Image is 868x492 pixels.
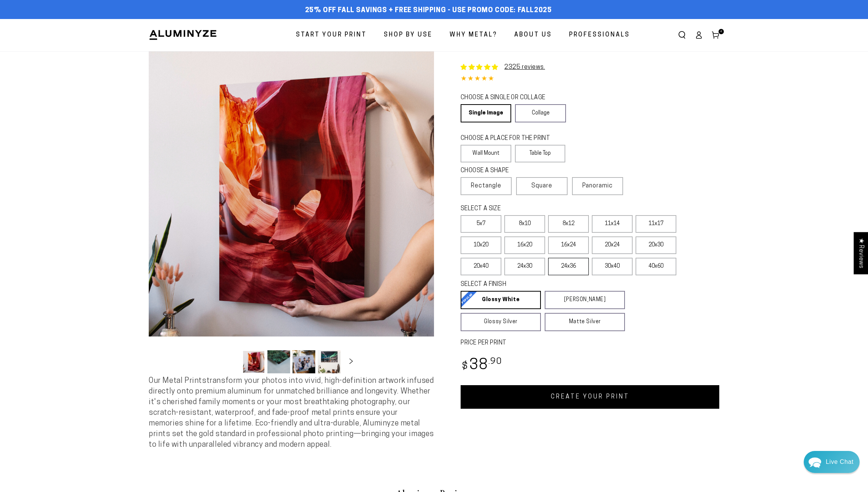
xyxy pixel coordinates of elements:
label: 24x36 [548,258,589,275]
a: Matte Silver [545,313,625,331]
button: Load image 2 in gallery view [267,350,290,373]
a: Glossy White [461,291,541,309]
legend: CHOOSE A SINGLE OR COLLAGE [461,94,559,102]
label: Table Top [515,145,566,162]
span: Square [531,181,552,190]
span: Shop By Use [384,30,432,41]
legend: SELECT A FINISH [461,280,607,289]
button: Load image 4 in gallery view [318,350,340,373]
label: 11x14 [592,215,633,233]
label: 10x20 [461,236,501,254]
legend: CHOOSE A SHAPE [461,167,560,175]
span: Panoramic [582,183,613,189]
a: [PERSON_NAME] [545,291,625,309]
bdi: 38 [461,358,502,373]
span: 4 [720,29,722,34]
span: Professionals [569,30,630,41]
span: Rectangle [471,181,501,190]
a: 2325 reviews. [504,64,545,70]
label: 16x24 [548,236,589,254]
label: 11x17 [636,215,676,233]
a: CREATE YOUR PRINT [461,385,719,409]
a: Glossy Silver [461,313,541,331]
legend: SELECT A SIZE [461,205,613,213]
span: Start Your Print [296,30,367,41]
label: 20x30 [636,236,676,254]
label: 20x24 [592,236,633,254]
label: 20x40 [461,258,501,275]
button: Load image 3 in gallery view [293,350,315,373]
div: Contact Us Directly [826,451,854,473]
button: Slide left [223,353,240,370]
div: Click to open Judge.me floating reviews tab [854,232,868,274]
summary: Search our site [674,27,690,43]
label: PRICE PER PRINT [461,339,719,348]
label: 8x12 [548,215,589,233]
div: 4.85 out of 5.0 stars [461,74,719,85]
span: $ [462,362,468,372]
a: Collage [515,104,566,122]
label: 5x7 [461,215,501,233]
label: 8x10 [504,215,545,233]
img: Aluminyze [149,29,217,41]
a: About Us [509,25,558,45]
label: 24x30 [504,258,545,275]
a: Shop By Use [378,25,438,45]
div: Chat widget toggle [804,451,860,473]
a: 2325 reviews. [461,63,545,72]
a: Start Your Print [290,25,372,45]
span: 25% off FALL Savings + Free Shipping - Use Promo Code: FALL2025 [305,6,552,15]
sup: .90 [488,357,502,366]
label: 16x20 [504,236,545,254]
label: Wall Mount [461,145,511,162]
button: Load image 1 in gallery view [242,350,265,373]
label: 30x40 [592,258,633,275]
a: Why Metal? [444,25,503,45]
a: Professionals [563,25,636,45]
span: Our Metal Prints transform your photos into vivid, high-definition artwork infused directly onto ... [149,377,434,449]
span: About Us [514,30,552,41]
button: Slide right [343,353,359,370]
media-gallery: Gallery Viewer [149,51,434,376]
span: Why Metal? [450,30,497,41]
legend: CHOOSE A PLACE FOR THE PRINT [461,134,558,143]
label: 40x60 [636,258,676,275]
a: Single Image [461,104,511,122]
